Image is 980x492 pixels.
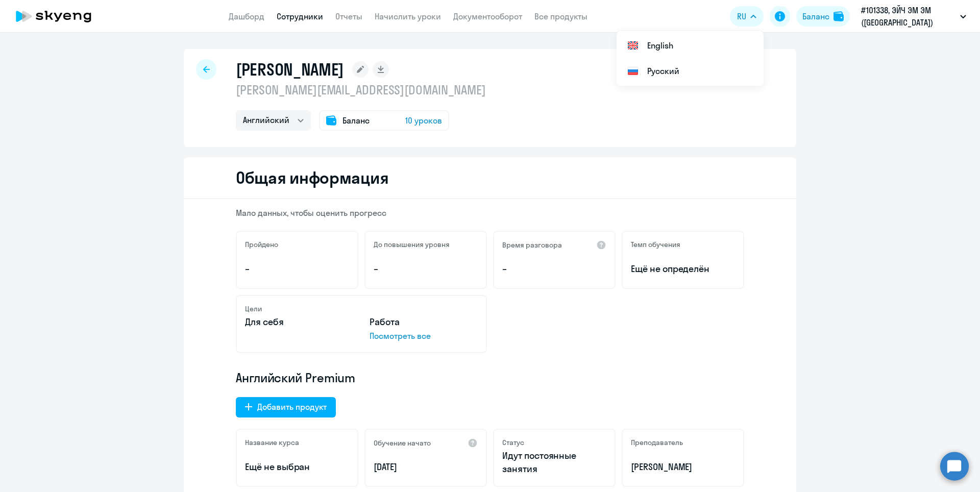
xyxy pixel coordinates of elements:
[631,262,735,276] span: Ещё не определён
[861,4,956,29] p: #101338, ЭЙЧ ЭМ ЭМ ([GEOGRAPHIC_DATA]) [GEOGRAPHIC_DATA], ООО
[627,39,639,52] img: English
[502,262,606,276] p: –
[631,460,735,474] p: [PERSON_NAME]
[374,438,431,448] h5: Обучение начато
[245,240,278,249] h5: Пройдено
[737,10,746,22] span: RU
[374,240,450,249] h5: До повышения уровня
[236,397,336,417] button: Добавить продукт
[245,304,262,313] h5: Цели
[375,11,441,21] a: Начислить уроки
[502,438,524,447] h5: Статус
[335,11,362,21] a: Отчеты
[856,4,971,29] button: #101338, ЭЙЧ ЭМ ЭМ ([GEOGRAPHIC_DATA]) [GEOGRAPHIC_DATA], ООО
[342,114,370,127] span: Баланс
[802,10,829,22] div: Баланс
[502,240,562,250] h5: Время разговора
[370,330,478,342] p: Посмотреть все
[370,315,478,329] p: Работа
[730,6,764,27] button: RU
[405,114,442,127] span: 10 уроков
[502,449,606,476] p: Идут постоянные занятия
[374,460,478,474] p: [DATE]
[617,31,764,86] ul: RU
[236,167,388,188] h2: Общая информация
[245,460,349,474] p: Ещё не выбран
[631,240,680,249] h5: Темп обучения
[631,438,683,447] h5: Преподаватель
[245,438,299,447] h5: Название курса
[834,11,844,21] img: balance
[374,262,478,276] p: –
[236,207,744,218] p: Мало данных, чтобы оценить прогресс
[236,370,355,386] span: Английский Premium
[796,6,850,27] button: Балансbalance
[257,401,327,413] div: Добавить продукт
[277,11,323,21] a: Сотрудники
[229,11,264,21] a: Дашборд
[453,11,522,21] a: Документооборот
[236,82,486,98] p: [PERSON_NAME][EMAIL_ADDRESS][DOMAIN_NAME]
[534,11,587,21] a: Все продукты
[245,262,349,276] p: –
[236,59,344,80] h1: [PERSON_NAME]
[627,65,639,77] img: Русский
[245,315,353,329] p: Для себя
